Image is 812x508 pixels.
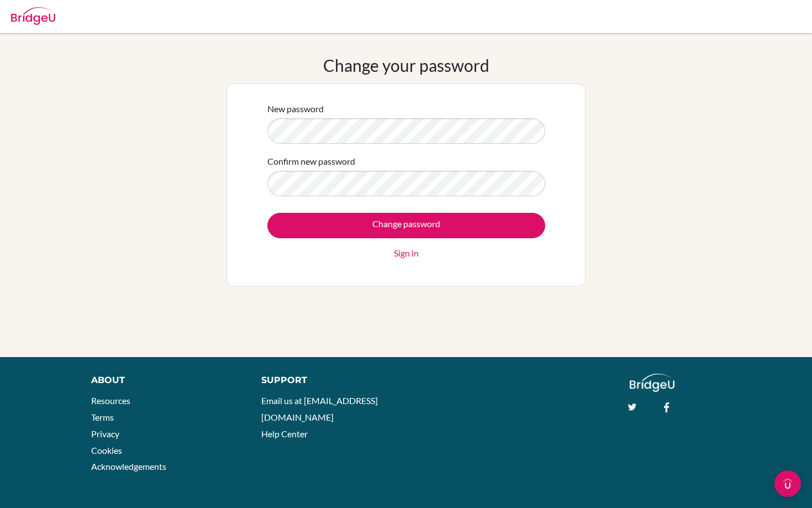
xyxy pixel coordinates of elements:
[261,374,395,387] div: Support
[323,55,489,75] h1: Change your password
[91,412,114,422] a: Terms
[267,102,324,116] label: New password
[91,395,130,406] a: Resources
[91,461,166,472] a: Acknowledgements
[267,213,545,238] input: Change password
[91,445,122,455] a: Cookies
[267,155,355,168] label: Confirm new password
[774,470,801,497] div: Open Intercom Messenger
[630,374,674,392] img: logo_white@2x-f4f0deed5e89b7ecb1c2cc34c3e3d731f90f0f143d5ea2071677605dd97b5244.png
[91,428,119,439] a: Privacy
[11,7,55,25] img: Bridge-U
[261,395,378,422] a: Email us at [EMAIL_ADDRESS][DOMAIN_NAME]
[261,428,308,439] a: Help Center
[91,374,236,387] div: About
[394,247,419,260] a: Sign in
